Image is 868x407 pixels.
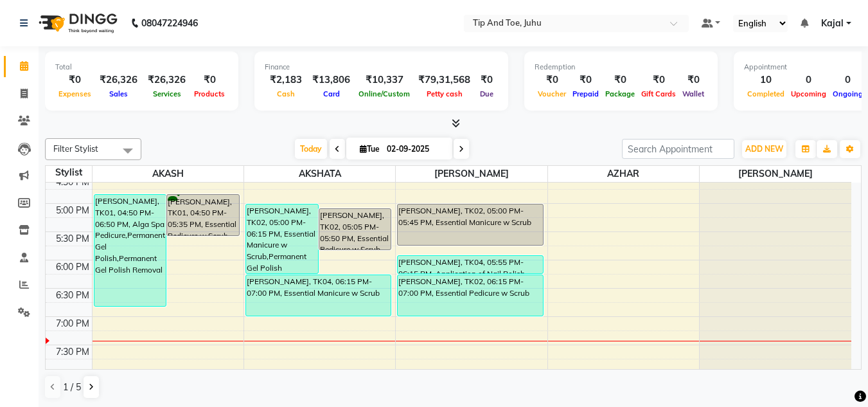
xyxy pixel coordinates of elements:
[477,89,497,98] span: Due
[679,89,707,98] span: Wallet
[355,73,413,87] div: ₹10,337
[53,204,92,217] div: 5:00 PM
[700,166,851,182] span: [PERSON_NAME]
[46,166,92,179] div: Stylist
[319,209,391,249] div: [PERSON_NAME], TK02, 05:05 PM-05:50 PM, Essential Pedicure w Scrub
[745,144,783,154] span: ADD NEW
[679,73,707,87] div: ₹0
[274,89,298,98] span: Cash
[569,73,602,87] div: ₹0
[94,73,143,87] div: ₹26,326
[295,139,327,159] span: Today
[638,89,679,98] span: Gift Cards
[383,140,447,159] input: 2025-09-02
[55,62,228,73] div: Total
[355,89,413,98] span: Online/Custom
[191,73,228,87] div: ₹0
[150,89,184,98] span: Services
[246,204,318,273] div: [PERSON_NAME], TK02, 05:00 PM-06:15 PM, Essential Manicure w Scrub,Permanent Gel Polish
[357,144,383,154] span: Tue
[53,260,92,274] div: 6:00 PM
[535,89,569,98] span: Voucher
[307,73,355,87] div: ₹13,806
[821,17,844,30] span: Kajal
[569,89,602,98] span: Prepaid
[53,176,92,189] div: 4:30 PM
[398,256,543,273] div: [PERSON_NAME], TK04, 05:55 PM-06:15 PM, Application of Nail Polish
[398,204,543,245] div: [PERSON_NAME], TK02, 05:00 PM-05:45 PM, Essential Manicure w Scrub
[244,166,395,182] span: AKSHATA
[55,73,94,87] div: ₹0
[788,73,829,87] div: 0
[93,166,244,182] span: AKASH
[829,89,866,98] span: Ongoing
[475,73,498,87] div: ₹0
[94,195,166,306] div: [PERSON_NAME], TK01, 04:50 PM-06:50 PM, Alga Spa Pedicure,Permanent Gel Polish,Permanent Gel Poli...
[53,232,92,246] div: 5:30 PM
[622,139,734,159] input: Search Appointment
[788,89,829,98] span: Upcoming
[53,345,92,359] div: 7:30 PM
[423,89,466,98] span: Petty cash
[265,73,307,87] div: ₹2,183
[602,73,638,87] div: ₹0
[413,73,475,87] div: ₹79,31,568
[63,381,81,394] span: 1 / 5
[53,317,92,330] div: 7:00 PM
[535,73,569,87] div: ₹0
[55,89,94,98] span: Expenses
[191,89,228,98] span: Products
[106,89,131,98] span: Sales
[141,5,198,41] b: 08047224946
[744,73,788,87] div: 10
[398,275,543,316] div: [PERSON_NAME], TK02, 06:15 PM-07:00 PM, Essential Pedicure w Scrub
[396,166,547,182] span: [PERSON_NAME]
[167,195,239,235] div: [PERSON_NAME], TK01, 04:50 PM-05:35 PM, Essential Pedicure w Scrub
[548,166,699,182] span: AZHAR
[246,275,391,316] div: [PERSON_NAME], TK04, 06:15 PM-07:00 PM, Essential Manicure w Scrub
[535,62,707,73] div: Redemption
[53,289,92,302] div: 6:30 PM
[742,140,786,158] button: ADD NEW
[638,73,679,87] div: ₹0
[320,89,343,98] span: Card
[33,5,121,41] img: logo
[53,143,98,154] span: Filter Stylist
[265,62,498,73] div: Finance
[744,89,788,98] span: Completed
[829,73,866,87] div: 0
[143,73,191,87] div: ₹26,326
[602,89,638,98] span: Package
